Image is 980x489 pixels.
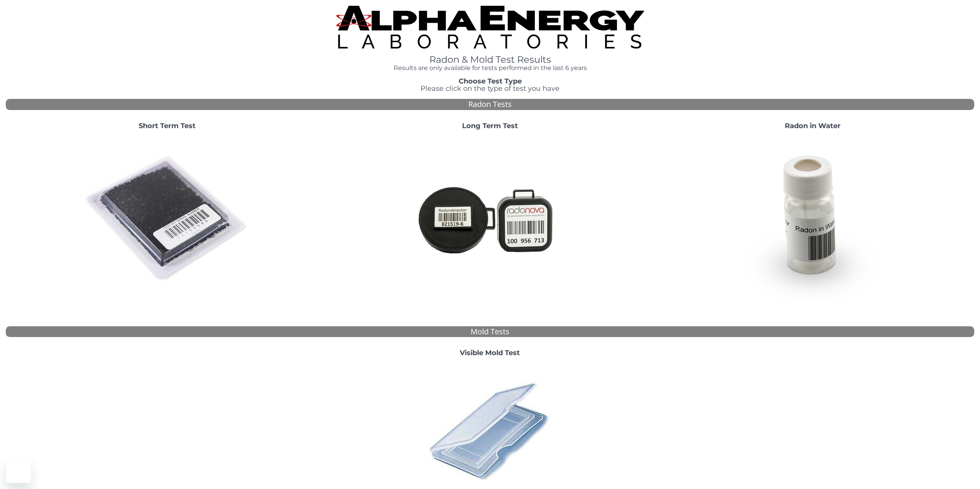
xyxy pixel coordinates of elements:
[407,136,573,302] img: Radtrak2vsRadtrak3.jpg
[730,136,896,302] img: RadoninWater.jpg
[297,55,684,65] h1: Radon & Mold Test Results
[84,136,250,302] img: ShortTerm.jpg
[139,122,196,130] strong: Short Term Test
[336,6,644,48] img: TightCrop.jpg
[460,349,520,357] strong: Visible Mold Test
[462,122,518,130] strong: Long Term Test
[459,77,522,85] strong: Choose Test Type
[420,84,560,93] span: Please click on the type of test you have
[785,122,841,130] strong: Radon in Water
[6,458,31,483] iframe: Button to launch messaging window
[297,65,684,72] h4: Results are only available for tests performed in the last 6 years
[6,99,974,110] div: Radon Tests
[6,326,974,337] div: Mold Tests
